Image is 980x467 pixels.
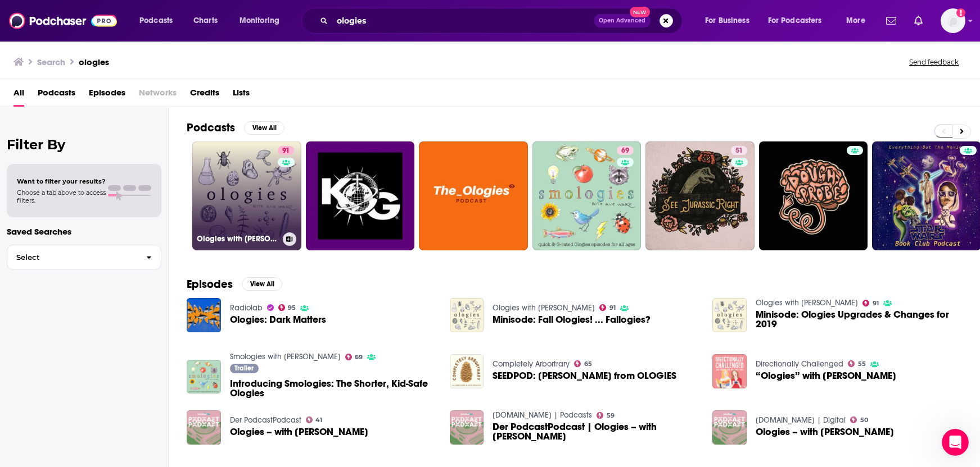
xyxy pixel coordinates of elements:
[355,355,363,360] span: 69
[493,410,592,420] a: detektor.fm | Podcasts
[186,12,224,30] a: Charts
[941,8,965,33] button: Show profile menu
[187,121,284,135] a: PodcastsView All
[756,298,858,308] a: Ologies with Alie Ward
[838,12,879,30] button: open menu
[756,359,843,369] a: Directionally Challenged
[910,11,927,30] a: Show notifications dropdown
[192,141,301,250] a: 91Ologies with [PERSON_NAME]
[240,13,279,29] span: Monitoring
[712,298,747,332] img: Minisode: Ologies Upgrades & Changes for 2019
[617,146,634,155] a: 69
[848,360,866,367] a: 55
[599,18,645,24] span: Open Advanced
[761,12,838,30] button: open menu
[187,277,282,291] a: EpisodesView All
[282,145,290,157] span: 91
[705,13,749,29] span: For Business
[712,354,747,388] img: “Ologies” with Alie Ward
[306,416,323,423] a: 41
[278,146,294,155] a: 91
[607,413,615,418] span: 59
[599,304,616,311] a: 91
[450,298,484,332] img: Minisode: Fall Ologies! ... Fallogies?
[278,304,296,311] a: 95
[139,84,177,107] span: Networks
[233,84,250,107] span: Lists
[38,84,75,107] a: Podcasts
[882,11,901,30] a: Show notifications dropdown
[630,7,650,17] span: New
[846,13,865,29] span: More
[697,12,764,30] button: open menu
[594,14,651,28] button: Open AdvancedNew
[493,359,570,369] a: Completely Arbortrary
[862,300,879,306] a: 91
[7,245,161,270] button: Select
[7,254,137,261] span: Select
[190,84,219,107] a: Credits
[493,371,676,381] a: SEEDPOD: Alie Ward from OLOGIES
[193,13,218,29] span: Charts
[332,12,594,30] input: Search podcasts, credits, & more...
[756,415,846,425] a: detektor.fm | Digital
[230,315,326,324] a: Ologies: Dark Matters
[244,121,284,135] button: View All
[493,422,699,441] span: Der PodcastPodcast | Ologies – with [PERSON_NAME]
[731,146,747,155] a: 51
[197,234,278,244] h3: Ologies with [PERSON_NAME]
[756,310,962,329] span: Minisode: Ologies Upgrades & Changes for 2019
[89,84,125,107] span: Episodes
[450,410,484,445] img: Der PodcastPodcast | Ologies – with Alie Ward
[242,277,282,291] button: View All
[132,12,187,30] button: open menu
[756,427,894,437] a: Ologies – with Alie Ward
[450,354,484,388] a: SEEDPOD: Alie Ward from OLOGIES
[7,136,161,153] h2: Filter By
[17,177,106,185] span: Want to filter your results?
[645,141,755,250] a: 51
[187,298,221,332] img: Ologies: Dark Matters
[37,57,65,67] h3: Search
[13,84,24,107] a: All
[712,410,747,445] img: Ologies – with Alie Ward
[187,121,235,135] h2: Podcasts
[493,315,651,324] a: Minisode: Fall Ologies! ... Fallogies?
[621,145,629,157] span: 69
[860,418,868,423] span: 50
[230,427,368,437] a: Ologies – with Alie Ward
[230,379,436,398] a: Introducing Smologies: The Shorter, Kid-Safe Ologies
[234,365,254,372] span: Trailer
[187,410,221,445] img: Ologies – with Alie Ward
[858,361,866,367] span: 55
[315,418,322,423] span: 41
[232,12,294,30] button: open menu
[139,13,173,29] span: Podcasts
[230,352,341,361] a: Smologies with Alie Ward
[850,416,868,423] a: 50
[187,360,221,394] img: Introducing Smologies: The Shorter, Kid-Safe Ologies
[574,360,592,367] a: 65
[230,415,301,425] a: Der PodcastPodcast
[7,226,161,237] p: Saved Searches
[609,305,616,310] span: 91
[941,8,965,33] span: Logged in as Rbaldwin
[230,303,263,313] a: Radiolab
[873,301,879,306] span: 91
[532,141,642,250] a: 69
[942,429,969,456] iframe: Intercom live chat
[493,422,699,441] a: Der PodcastPodcast | Ologies – with Alie Ward
[230,427,368,437] span: Ologies – with [PERSON_NAME]
[9,10,117,31] img: Podchaser - Follow, Share and Rate Podcasts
